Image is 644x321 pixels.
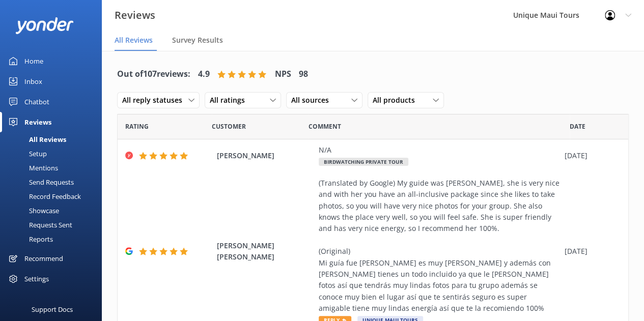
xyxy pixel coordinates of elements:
div: [DATE] [565,246,615,257]
span: All reply statuses [122,95,188,106]
div: Send Requests [6,175,74,189]
div: Chatbot [24,92,49,112]
span: Date [570,122,585,131]
div: Reports [6,232,53,246]
div: Setup [6,147,47,161]
span: Question [309,122,341,131]
span: [PERSON_NAME] [PERSON_NAME] [217,240,314,263]
div: Requests Sent [6,218,72,232]
div: All Reviews [6,132,66,147]
h4: 4.9 [198,68,210,81]
div: Showcase [6,203,59,218]
div: [DATE] [565,150,615,161]
span: All ratings [210,95,251,106]
span: Date [212,122,246,131]
h4: Out of 107 reviews: [117,68,190,81]
div: Record Feedback [6,189,81,203]
div: (Translated by Google) My guide was [PERSON_NAME], she is very nice and with her you have an all-... [319,178,559,314]
img: yonder-white-logo.png [15,17,74,34]
div: N/A [319,144,559,156]
div: Home [24,51,43,71]
div: Support Docs [32,299,73,319]
div: Settings [24,269,49,289]
a: Requests Sent [6,218,102,232]
a: All Reviews [6,132,102,147]
span: [PERSON_NAME] [217,150,314,161]
div: Mentions [6,161,58,175]
div: Inbox [24,71,42,92]
a: Showcase [6,203,102,218]
span: Survey Results [172,35,223,45]
span: All Reviews [115,35,153,45]
h4: NPS [275,68,291,81]
a: Mentions [6,161,102,175]
h3: Reviews [115,7,155,23]
h4: 98 [299,68,308,81]
a: Reports [6,232,102,246]
a: Send Requests [6,175,102,189]
a: Setup [6,147,102,161]
span: Date [125,122,149,131]
div: Recommend [24,248,63,269]
a: Record Feedback [6,189,102,203]
span: All sources [291,95,335,106]
div: Reviews [24,112,51,132]
span: All products [373,95,421,106]
span: Birdwatching Private Tour [319,158,408,166]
